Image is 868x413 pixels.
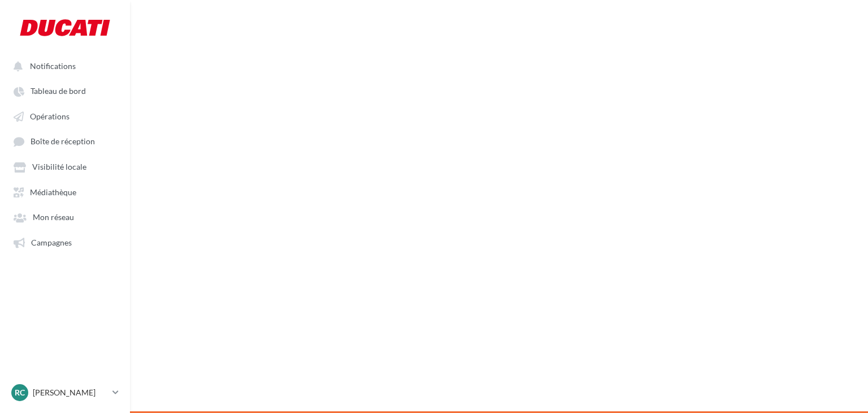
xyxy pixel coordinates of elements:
[7,131,123,152] a: Boîte de réception
[31,137,95,147] span: Boîte de réception
[7,156,123,177] a: Visibilité locale
[31,238,72,247] span: Campagnes
[7,80,123,101] a: Tableau de bord
[7,182,123,202] a: Médiathèque
[32,162,86,172] span: Visibilité locale
[7,55,119,76] button: Notifications
[31,87,86,96] span: Tableau de bord
[15,387,25,398] span: RC
[30,111,70,121] span: Opérations
[7,106,123,126] a: Opérations
[33,213,74,222] span: Mon réseau
[33,387,108,398] p: [PERSON_NAME]
[30,187,76,197] span: Médiathèque
[9,382,121,403] a: RC [PERSON_NAME]
[7,232,123,252] a: Campagnes
[30,61,76,71] span: Notifications
[7,206,123,227] a: Mon réseau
